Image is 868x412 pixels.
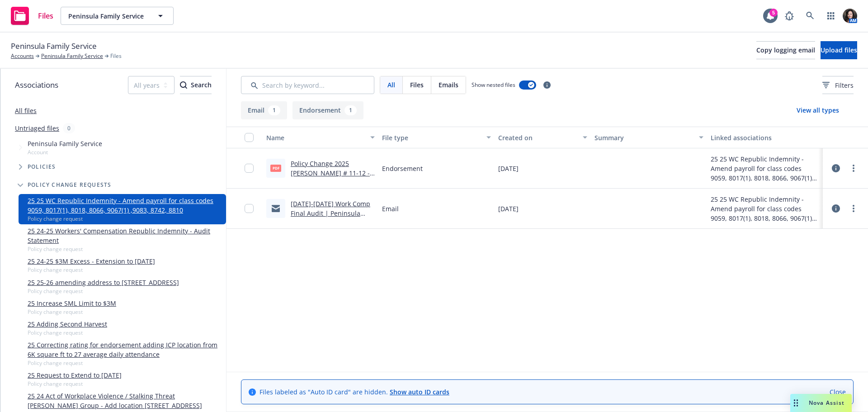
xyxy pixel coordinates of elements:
a: Files [7,3,57,28]
button: Peninsula Family Service [61,7,174,25]
button: Endorsement [292,101,363,119]
span: Policies [28,164,56,170]
span: Emails [439,80,458,90]
span: Peninsula Family Service [68,11,146,21]
a: 25 Adding Second Harvest [28,319,107,329]
a: 25 25-26 amending address to [STREET_ADDRESS] [28,278,179,287]
span: Files [110,52,122,60]
span: [DATE] [498,164,519,173]
span: Filters [835,81,854,90]
a: All files [15,106,37,115]
button: Summary [591,127,707,148]
span: Account [28,148,102,156]
a: [DATE]-[DATE] Work Comp Final Audit | Peninsula Family Services [291,199,370,227]
button: Email [241,101,287,119]
a: 25 Correcting rating for endorsement adding ICP location from 6K square ft to 27 average daily at... [28,340,222,359]
button: Name [263,127,378,148]
a: Accounts [11,52,34,60]
div: 25 25 WC Republic Indemnity - Amend payroll for class codes 9059, 8017(1), 8018, 8066, 9067(1) ,9... [711,194,819,223]
a: Policy Change 2025 [PERSON_NAME] # 11-12 - Amend payroll for class codes 9059,8017(1),8018,8066,9... [291,159,374,215]
a: more [848,163,859,174]
span: [DATE] [498,204,519,213]
div: 0 [63,123,75,133]
a: Search [801,7,819,25]
button: Upload files [821,41,857,59]
span: Policy change requests [28,182,111,188]
span: Upload files [821,46,857,54]
span: Policy change request [28,287,179,295]
button: Created on [495,127,591,148]
div: 5 [769,9,778,17]
input: Search by keyword... [241,76,374,94]
div: Summary [594,133,693,142]
div: Created on [498,133,578,142]
button: Filters [822,76,854,94]
a: Close [830,387,846,397]
span: Peninsula Family Service [28,139,102,148]
button: SearchSearch [180,76,212,94]
span: Copy logging email [756,46,815,54]
input: Toggle Row Selected [245,164,254,173]
span: Files [410,80,424,90]
button: Linked associations [707,127,823,148]
span: Policy change request [28,329,107,336]
a: 25 24 Act of Workplace Violence / Stalking Threat [PERSON_NAME] Group - Add location [STREET_ADDR... [28,391,222,410]
a: Show auto ID cards [390,388,449,396]
span: Nova Assist [809,399,844,407]
a: 25 24-25 Workers' Compensation Republic Indemnity - Audit Statement [28,226,222,245]
button: File type [378,127,494,148]
span: Policy change request [28,215,222,223]
span: Show nested files [472,81,515,89]
span: Policy change request [28,245,222,253]
a: Switch app [822,7,840,25]
img: photo [843,9,857,23]
div: 1 [268,105,280,115]
button: Nova Assist [790,394,852,412]
div: Search [180,76,212,94]
a: more [848,203,859,214]
a: Peninsula Family Service [41,52,103,60]
a: 25 25 WC Republic Indemnity - Amend payroll for class codes 9059, 8017(1), 8018, 8066, 9067(1) ,9... [28,196,222,215]
input: Select all [245,133,254,142]
div: Drag to move [790,394,802,412]
input: Toggle Row Selected [245,204,254,213]
div: File type [382,133,481,142]
span: Peninsula Family Service [11,40,97,52]
div: 25 25 WC Republic Indemnity - Amend payroll for class codes 9059, 8017(1), 8018, 8066, 9067(1) ,9... [711,154,819,183]
a: 25 Increase SML Limit to $3M [28,298,116,308]
a: Untriaged files [15,123,59,133]
span: Files labeled as "Auto ID card" are hidden. [259,387,449,397]
a: Report a Bug [780,7,798,25]
div: Linked associations [711,133,819,142]
span: Endorsement [382,164,423,173]
a: 25 24-25 $3M Excess - Extension to [DATE] [28,256,155,266]
span: Filters [822,81,854,90]
svg: Search [180,81,187,89]
span: Associations [15,79,58,91]
span: Policy change request [28,308,116,316]
div: Name [266,133,365,142]
span: All [387,80,395,90]
span: Policy change request [28,380,122,388]
span: Files [38,12,53,19]
span: pdf [270,165,281,171]
span: Policy change request [28,266,155,274]
div: 1 [344,105,357,115]
span: Email [382,204,399,213]
button: View all types [782,101,854,119]
button: Copy logging email [756,41,815,59]
a: 25 Request to Extend to [DATE] [28,370,122,380]
span: Policy change request [28,359,222,367]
